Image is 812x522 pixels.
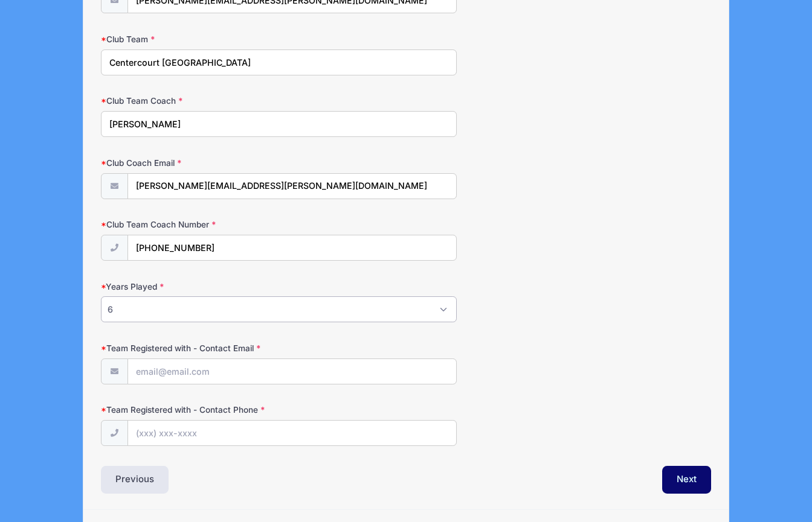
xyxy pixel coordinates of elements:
label: Years Played [101,281,304,293]
label: Team Registered with - Contact Phone [101,404,304,416]
input: (xxx) xxx-xxxx [127,420,457,446]
label: Club Coach Email [101,157,304,169]
input: (xxx) xxx-xxxx [127,235,457,261]
input: email@email.com [127,358,457,384]
label: Club Team Coach [101,95,304,107]
label: Club Team Coach Number [101,218,304,231]
button: Next [662,466,711,494]
button: Previous [101,466,169,494]
label: Team Registered with - Contact Email [101,342,304,354]
input: email@email.com [127,173,457,199]
label: Club Team [101,33,304,45]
